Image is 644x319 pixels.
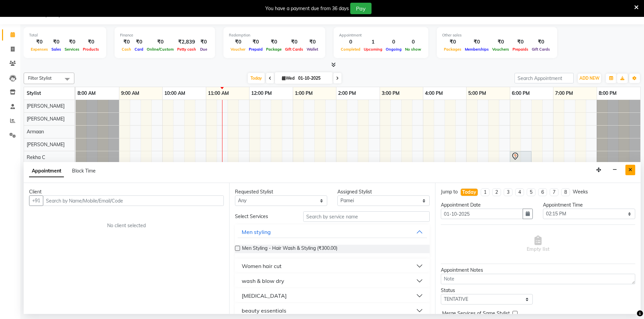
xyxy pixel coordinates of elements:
a: 1:00 PM [293,88,314,98]
div: Appointment Time [543,202,635,209]
div: wash & blow dry [242,277,284,285]
span: Men Styling - Hair Wash & Styling (₹300.00) [242,245,337,253]
div: ₹0 [120,38,133,46]
span: Petty cash [175,47,198,52]
div: Appointment [339,32,423,38]
div: [PERSON_NAME], TK01, 06:00 PM-06:30 PM, Beauty Essentials - Full Legs Brightening - Waxing [510,152,531,166]
span: Gift Cards [283,47,305,52]
a: 6:00 PM [510,88,531,98]
div: Women hair cut [242,262,282,270]
button: Close [625,165,635,175]
span: Wallet [305,47,320,52]
span: Wed [280,76,296,81]
span: [PERSON_NAME] [27,103,65,109]
span: Memberships [463,47,491,52]
div: ₹0 [247,38,264,46]
input: Search by Name/Mobile/Email/Code [43,195,224,206]
div: ₹0 [283,38,305,46]
div: beauty essentials [242,307,286,315]
span: Services [63,47,81,52]
li: 2 [492,188,501,196]
button: Pay [350,3,372,14]
div: Client [29,188,224,195]
span: Block Time [72,168,96,174]
div: Today [462,189,476,196]
span: Ongoing [384,47,403,52]
div: ₹0 [145,38,175,46]
span: Completed [339,47,362,52]
span: Package [264,47,283,52]
span: Empty list [527,236,549,253]
div: No client selected [45,222,208,229]
a: 12:00 PM [249,88,273,98]
span: Cash [120,47,133,52]
div: ₹0 [305,38,320,46]
li: 6 [538,188,547,196]
span: No show [403,47,423,52]
div: Appointment Notes [441,267,635,274]
div: ₹0 [463,38,491,46]
span: Due [198,47,209,52]
div: 0 [384,38,403,46]
div: ₹0 [229,38,247,46]
a: 8:00 PM [597,88,618,98]
span: Card [133,47,145,52]
div: ₹0 [50,38,63,46]
button: +91 [29,195,43,206]
a: 10:00 AM [163,88,187,98]
span: Sales [50,47,63,52]
span: Packages [442,47,463,52]
span: Filter Stylist [28,75,52,81]
div: 0 [339,38,362,46]
div: ₹0 [63,38,81,46]
div: Other sales [442,32,552,38]
div: Requested Stylist [235,188,327,195]
div: ₹0 [198,38,210,46]
span: Armaan [27,129,44,135]
li: 4 [515,188,524,196]
span: Rekha C [27,154,45,160]
input: 2025-10-01 [296,73,330,83]
span: Upcoming [362,47,384,52]
button: beauty essentials [238,304,427,317]
span: Online/Custom [145,47,175,52]
a: 4:00 PM [423,88,445,98]
div: Men styling [242,228,271,236]
div: Redemption [229,32,320,38]
div: [MEDICAL_DATA] [242,292,287,300]
span: Today [248,73,265,83]
span: Voucher [229,47,247,52]
div: ₹0 [491,38,511,46]
button: wash & blow dry [238,275,427,287]
a: 2:00 PM [336,88,358,98]
input: Search by service name [303,211,430,222]
li: 3 [504,188,512,196]
span: Expenses [29,47,50,52]
button: [MEDICAL_DATA] [238,290,427,302]
div: Jump to [441,188,458,195]
a: 5:00 PM [467,88,488,98]
span: Prepaids [511,47,530,52]
div: Total [29,32,101,38]
div: ₹0 [511,38,530,46]
div: 1 [362,38,384,46]
span: Gift Cards [530,47,552,52]
span: Merge Services of Same Stylist [442,310,510,318]
button: ADD NEW [578,74,601,83]
a: 3:00 PM [380,88,401,98]
input: yyyy-mm-dd [441,209,523,219]
button: Men styling [238,226,427,238]
div: Status [441,287,533,294]
span: Products [81,47,101,52]
div: You have a payment due from 36 days [265,5,349,12]
div: 0 [403,38,423,46]
div: ₹0 [81,38,101,46]
div: Finance [120,32,210,38]
li: 7 [550,188,558,196]
div: Weeks [573,188,588,195]
input: Search Appointment [515,73,574,83]
div: Select Services [230,213,298,220]
div: Assigned Stylist [337,188,430,195]
span: Stylist [27,90,41,96]
div: ₹0 [530,38,552,46]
